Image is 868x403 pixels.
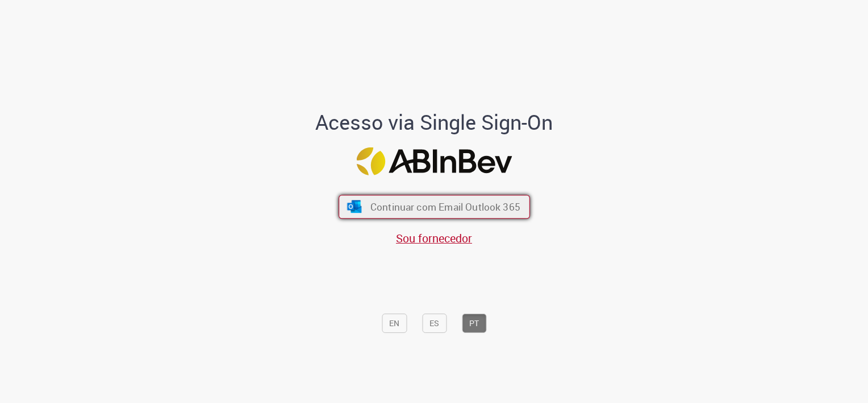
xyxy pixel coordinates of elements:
button: ícone Azure/Microsoft 360 Continuar com Email Outlook 365 [339,195,530,219]
a: Sou fornecedor [396,231,472,246]
button: ES [422,314,446,333]
button: EN [382,314,407,333]
span: Continuar com Email Outlook 365 [370,200,520,213]
img: Logo ABInBev [356,147,512,175]
h1: Acesso via Single Sign-On [277,111,592,134]
img: ícone Azure/Microsoft 360 [346,200,362,213]
button: PT [462,314,486,333]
